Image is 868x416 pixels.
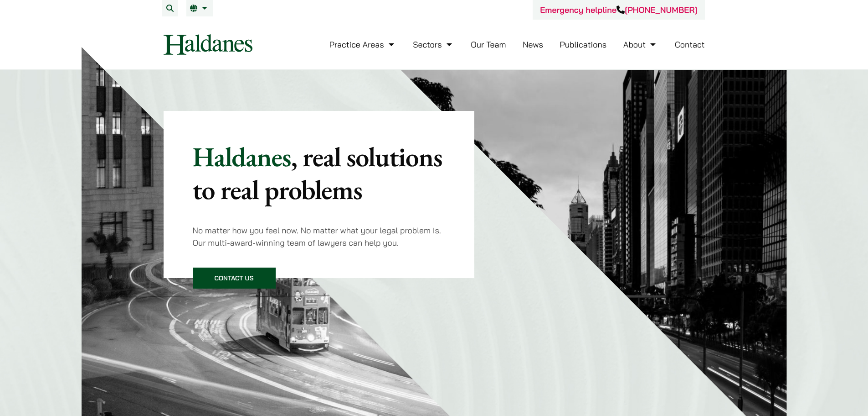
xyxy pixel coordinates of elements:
[523,39,543,50] a: News
[413,39,454,50] a: Sectors
[540,5,697,15] a: Emergency helpline[PHONE_NUMBER]
[675,39,705,50] a: Contact
[623,39,658,50] a: About
[193,139,442,207] mark: , real solutions to real problems
[164,34,252,55] img: Logo of Haldanes
[193,140,446,206] p: Haldanes
[193,224,446,249] p: No matter how you feel now. No matter what your legal problem is. Our multi-award-winning team of...
[193,268,276,289] a: Contact Us
[329,39,396,50] a: Practice Areas
[471,39,506,50] a: Our Team
[560,39,607,50] a: Publications
[190,5,210,12] a: EN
